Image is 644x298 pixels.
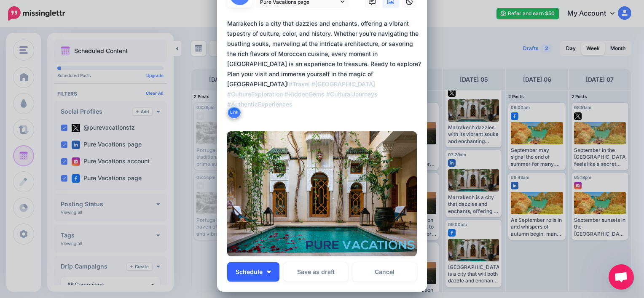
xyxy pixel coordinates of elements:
span: Schedule [236,269,263,275]
button: Save as draft [284,262,348,282]
button: Schedule [227,262,279,282]
a: Cancel [352,262,417,282]
div: Marrakech is a city that dazzles and enchants, offering a vibrant tapestry of culture, color, and... [227,19,421,130]
button: Link [227,106,241,119]
img: arrow-down-white.png [267,271,271,273]
img: UT52GADPO3LNHE4XFNI8X03GW3FJACP6.png [227,131,417,256]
